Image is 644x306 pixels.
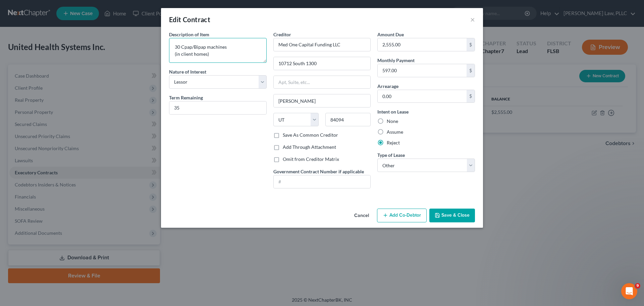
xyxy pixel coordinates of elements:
[169,94,203,101] label: Term Remaining
[169,32,209,37] span: Description of Item
[273,38,371,51] input: Search creditor by name...
[169,101,266,114] input: --
[387,129,403,135] label: Assume
[274,94,371,107] input: Enter city...
[273,32,291,37] span: Creditor
[377,209,427,223] button: Add Co-Debtor
[274,76,371,89] input: Apt, Suite, etc...
[621,283,637,299] iframe: Intercom live chat
[273,168,364,175] label: Government Contract Number if applicable
[377,31,404,38] label: Amount Due
[377,57,415,64] label: Monthly Payment
[349,209,374,223] button: Cancel
[283,144,336,150] label: Add Through Attachment
[283,156,339,163] label: Omit from Creditor Matrix
[378,64,467,77] input: 0.00
[377,152,405,158] span: Type of Lease
[467,38,475,51] div: $
[283,132,338,138] label: Save As Common Creditor
[377,108,409,115] label: Intent on Lease
[429,209,475,223] button: Save & Close
[169,15,210,24] div: Edit Contract
[325,113,371,126] input: Enter zip..
[387,139,400,146] label: Reject
[467,64,475,77] div: $
[378,90,467,103] input: 0.00
[378,38,467,51] input: 0.00
[274,57,371,70] input: Enter address...
[274,175,371,188] input: #
[169,68,206,75] label: Nature of Interest
[387,118,398,125] label: None
[470,15,475,24] button: ×
[467,90,475,103] div: $
[635,283,640,289] span: 9
[377,83,398,90] label: Arrearage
